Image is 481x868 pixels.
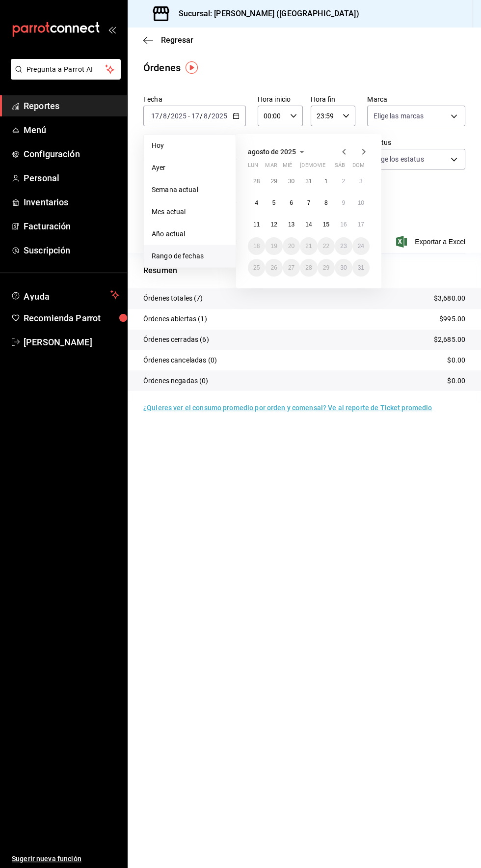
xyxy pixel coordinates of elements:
[203,112,208,120] input: --
[340,264,347,271] abbr: 30 de agosto de 2025
[152,185,228,195] span: Semana actual
[24,196,119,209] span: Inventarios
[340,221,347,228] abbr: 16 de agosto de 2025
[258,96,303,103] label: Hora inicio
[248,162,258,172] abbr: lunes
[152,163,228,173] span: Ayer
[167,112,170,120] span: /
[248,237,265,255] button: 18 de agosto de 2025
[340,243,347,250] abbr: 23 de agosto de 2025
[318,172,335,190] button: 1 de agosto de 2025
[253,221,260,228] abbr: 11 de agosto de 2025
[143,60,181,75] div: Órdenes
[152,207,228,217] span: Mes actual
[248,259,265,277] button: 25 de agosto de 2025
[143,35,193,45] button: Regresar
[288,221,294,228] abbr: 13 de agosto de 2025
[270,243,277,250] abbr: 19 de agosto de 2025
[342,199,345,206] abbr: 9 de agosto de 2025
[143,376,209,386] p: Órdenes negadas (0)
[143,314,207,324] p: Órdenes abiertas (1)
[305,178,312,185] abbr: 31 de julio de 2025
[283,259,300,277] button: 27 de agosto de 2025
[352,162,365,172] abbr: domingo
[352,259,370,277] button: 31 de agosto de 2025
[318,259,335,277] button: 29 de agosto de 2025
[253,243,260,250] abbr: 18 de agosto de 2025
[211,112,228,120] input: ----
[300,216,317,233] button: 14 de agosto de 2025
[265,172,282,190] button: 29 de julio de 2025
[24,289,107,301] span: Ayuda
[324,199,328,206] abbr: 8 de agosto de 2025
[186,61,198,74] img: Tooltip marker
[270,178,277,185] abbr: 29 de julio de 2025
[323,264,329,271] abbr: 29 de agosto de 2025
[272,199,276,206] abbr: 5 de agosto de 2025
[283,194,300,212] button: 6 de agosto de 2025
[255,199,258,206] abbr: 4 de agosto de 2025
[352,194,370,212] button: 10 de agosto de 2025
[248,172,265,190] button: 28 de julio de 2025
[248,148,296,156] span: agosto de 2025
[318,162,325,172] abbr: viernes
[447,376,465,386] p: $0.00
[434,293,465,304] p: $3,680.00
[305,221,312,228] abbr: 14 de agosto de 2025
[335,216,352,233] button: 16 de agosto de 2025
[248,216,265,233] button: 11 de agosto de 2025
[288,264,294,271] abbr: 27 de agosto de 2025
[352,216,370,233] button: 17 de agosto de 2025
[318,216,335,233] button: 15 de agosto de 2025
[367,96,465,103] label: Marca
[108,26,116,33] button: open_drawer_menu
[359,178,363,185] abbr: 3 de agosto de 2025
[447,355,465,365] p: $0.00
[24,99,119,112] span: Reportes
[358,264,364,271] abbr: 31 de agosto de 2025
[24,244,119,257] span: Suscripción
[151,112,160,120] input: --
[288,243,294,250] abbr: 20 de agosto de 2025
[265,194,282,212] button: 5 de agosto de 2025
[318,194,335,212] button: 8 de agosto de 2025
[300,162,358,172] abbr: jueves
[248,146,308,158] button: agosto de 2025
[335,237,352,255] button: 23 de agosto de 2025
[11,59,121,80] button: Pregunta a Parrot AI
[27,64,106,75] span: Pregunta a Parrot AI
[300,172,317,190] button: 31 de julio de 2025
[265,162,277,172] abbr: martes
[335,194,352,212] button: 9 de agosto de 2025
[143,335,209,345] p: Órdenes cerradas (6)
[253,178,260,185] abbr: 28 de julio de 2025
[143,404,432,412] a: ¿Quieres ver el consumo promedio por orden y comensal? Ve al reporte de Ticket promedio
[170,112,187,120] input: ----
[283,237,300,255] button: 20 de agosto de 2025
[143,293,203,304] p: Órdenes totales (7)
[160,112,162,120] span: /
[290,199,293,206] abbr: 6 de agosto de 2025
[300,194,317,212] button: 7 de agosto de 2025
[162,112,167,120] input: --
[270,221,277,228] abbr: 12 de agosto de 2025
[191,112,200,120] input: --
[305,264,312,271] abbr: 28 de agosto de 2025
[24,171,119,185] span: Personal
[143,355,217,365] p: Órdenes canceladas (0)
[248,194,265,212] button: 4 de agosto de 2025
[358,243,364,250] abbr: 24 de agosto de 2025
[12,854,119,864] span: Sugerir nueva función
[171,8,359,20] h3: Sucursal: [PERSON_NAME] ([GEOGRAPHIC_DATA])
[161,35,193,45] span: Regresar
[253,264,260,271] abbr: 25 de agosto de 2025
[24,123,119,137] span: Menú
[335,162,345,172] abbr: sábado
[335,172,352,190] button: 2 de agosto de 2025
[367,139,465,146] label: Estatus
[324,178,328,185] abbr: 1 de agosto de 2025
[24,311,119,325] span: Recomienda Parrot
[358,221,364,228] abbr: 17 de agosto de 2025
[265,216,282,233] button: 12 de agosto de 2025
